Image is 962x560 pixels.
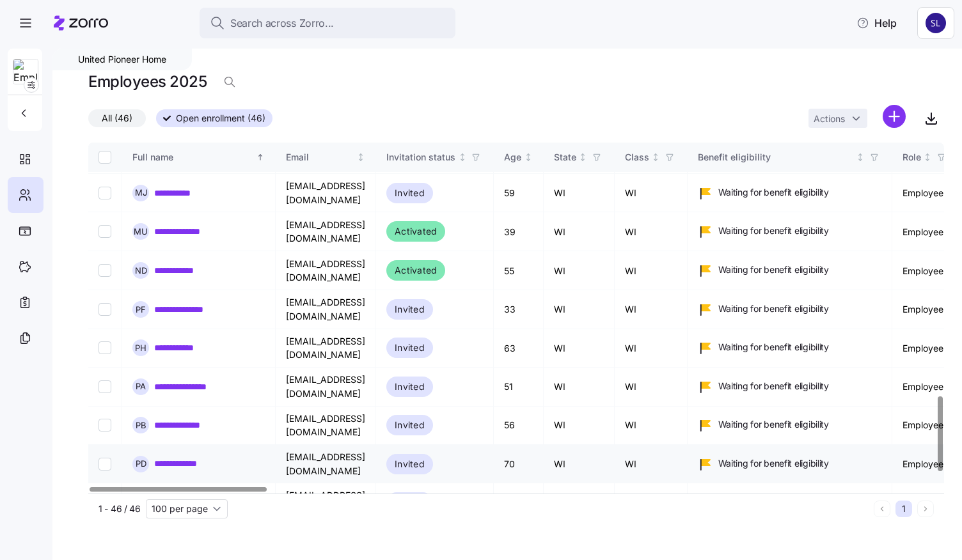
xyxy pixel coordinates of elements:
[895,501,912,517] button: 1
[718,263,829,276] span: Waiting for benefit eligibility
[99,341,111,354] input: Select record 35
[99,187,111,199] input: Select record 31
[99,458,111,471] input: Select record 38
[276,407,376,445] td: [EMAIL_ADDRESS][DOMAIN_NAME]
[395,302,425,317] span: Invited
[615,368,688,406] td: WI
[625,150,649,164] div: Class
[136,382,146,391] span: P A
[395,263,437,278] span: Activated
[718,186,829,199] span: Waiting for benefit eligibility
[276,329,376,368] td: [EMAIL_ADDRESS][DOMAIN_NAME]
[926,13,946,33] img: 9541d6806b9e2684641ca7bfe3afc45a
[892,174,959,212] td: Employee
[544,290,615,329] td: WI
[276,368,376,406] td: [EMAIL_ADDRESS][DOMAIN_NAME]
[494,329,544,368] td: 63
[99,264,111,277] input: Select record 33
[200,8,455,38] button: Search across Zorro...
[99,419,111,432] input: Select record 37
[99,380,111,393] input: Select record 36
[395,456,425,472] span: Invited
[688,143,892,172] th: Benefit eligibilityNot sorted
[494,174,544,212] td: 59
[892,290,959,329] td: Employee
[892,445,959,483] td: Employee
[718,418,829,431] span: Waiting for benefit eligibility
[276,483,376,522] td: [EMAIL_ADDRESS][DOMAIN_NAME]
[276,174,376,212] td: [EMAIL_ADDRESS][DOMAIN_NAME]
[135,267,147,275] span: N D
[892,251,959,290] td: Employee
[917,501,934,517] button: Next page
[230,15,334,31] span: Search across Zorro...
[376,143,494,172] th: Invitation statusNot sorted
[923,153,932,162] div: Not sorted
[544,445,615,483] td: WI
[718,457,829,470] span: Waiting for benefit eligibility
[544,143,615,172] th: StateNot sorted
[136,460,146,468] span: P D
[52,49,192,70] div: United Pioneer Home
[846,10,907,36] button: Help
[615,143,688,172] th: ClassNot sorted
[874,501,890,517] button: Previous page
[615,407,688,445] td: WI
[883,105,906,128] svg: add icon
[892,407,959,445] td: Employee
[276,251,376,290] td: [EMAIL_ADDRESS][DOMAIN_NAME]
[494,251,544,290] td: 55
[356,153,365,162] div: Not sorted
[615,329,688,368] td: WI
[286,150,354,164] div: Email
[544,212,615,251] td: WI
[395,417,425,433] span: Invited
[808,109,867,128] button: Actions
[102,110,132,127] span: All (46)
[99,225,111,238] input: Select record 32
[718,224,829,237] span: Waiting for benefit eligibility
[395,224,437,239] span: Activated
[698,150,854,164] div: Benefit eligibility
[544,407,615,445] td: WI
[718,380,829,393] span: Waiting for benefit eligibility
[892,368,959,406] td: Employee
[88,72,207,91] h1: Employees 2025
[176,110,265,127] span: Open enrollment (46)
[99,303,111,316] input: Select record 34
[494,368,544,406] td: 51
[276,290,376,329] td: [EMAIL_ADDRESS][DOMAIN_NAME]
[544,251,615,290] td: WI
[718,302,829,315] span: Waiting for benefit eligibility
[494,483,544,522] td: 64
[544,483,615,522] td: WI
[651,153,660,162] div: Not sorted
[524,153,533,162] div: Not sorted
[892,483,959,522] td: Employee
[136,421,146,430] span: P B
[136,306,146,314] span: P F
[892,212,959,251] td: Employee
[135,344,146,352] span: P H
[276,212,376,251] td: [EMAIL_ADDRESS][DOMAIN_NAME]
[494,407,544,445] td: 56
[276,445,376,483] td: [EMAIL_ADDRESS][DOMAIN_NAME]
[554,150,576,164] div: State
[856,153,865,162] div: Not sorted
[494,212,544,251] td: 39
[615,290,688,329] td: WI
[615,483,688,522] td: WI
[99,151,111,164] input: Select all records
[892,329,959,368] td: Employee
[122,143,276,172] th: Full nameSorted ascending
[814,114,845,123] span: Actions
[395,340,425,355] span: Invited
[544,174,615,212] td: WI
[903,150,921,164] div: Role
[494,143,544,172] th: AgeNot sorted
[134,228,148,236] span: M U
[458,153,467,162] div: Not sorted
[615,251,688,290] td: WI
[99,502,141,515] span: 1 - 46 / 46
[494,290,544,329] td: 33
